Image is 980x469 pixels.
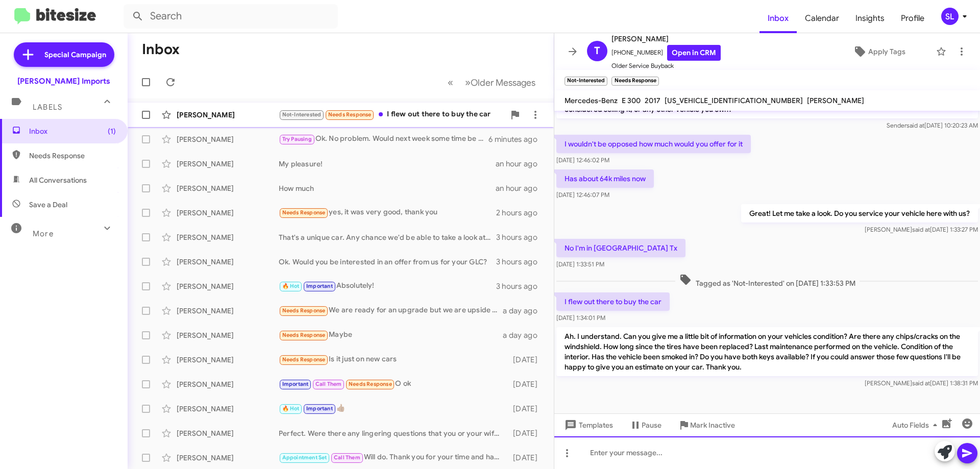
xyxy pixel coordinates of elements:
div: Will do. Thank you for your time and have a great day! [279,452,508,463]
span: More [33,229,54,238]
span: Special Campaign [44,50,106,60]
button: Next [459,72,542,93]
button: Mark Inactive [670,416,743,434]
span: Sender [DATE] 10:20:23 AM [887,121,978,129]
div: SL [941,8,959,25]
div: [DATE] [508,428,546,438]
div: 2 hours ago [496,208,546,218]
div: Is it just on new cars [279,354,508,365]
span: Tagged as 'Not-Interested' on [DATE] 1:33:53 PM [675,274,860,288]
span: [PERSON_NAME] [DATE] 1:33:27 PM [865,226,978,233]
span: E 300 [622,96,641,105]
div: [DATE] [508,404,546,414]
p: Great! Let me take a look. Do you service your vehicle here with us? [741,204,978,223]
div: 👍🏽 [279,403,508,414]
span: » [465,76,471,89]
span: Profile [893,4,933,33]
div: 3 hours ago [496,281,546,291]
span: Auto Fields [892,416,941,434]
span: (1) [108,126,116,136]
div: yes, it was very good, thank you [279,207,496,218]
div: My pleasure! [279,159,496,169]
span: said at [912,379,930,387]
span: Labels [33,103,62,112]
span: [DATE] 12:46:07 PM [556,191,609,199]
div: I flew out there to buy the car [279,109,505,120]
span: Needs Response [282,209,326,216]
div: [DATE] [508,453,546,463]
span: Needs Response [282,332,326,338]
button: Templates [554,416,621,434]
p: I wouldn't be opposed how much would you offer for it [556,135,751,153]
span: Save a Deal [29,200,67,210]
span: [US_VEHICLE_IDENTIFICATION_NUMBER] [665,96,803,105]
div: a day ago [503,306,546,316]
span: Templates [562,416,613,434]
div: [PERSON_NAME] [177,159,279,169]
div: [PERSON_NAME] [177,355,279,365]
span: Important [282,381,309,387]
a: Open in CRM [667,45,721,61]
span: Needs Response [349,381,392,387]
div: a day ago [503,330,546,340]
div: Maybe [279,329,503,341]
div: O ok [279,378,508,390]
p: I flew out there to buy the car [556,292,670,311]
span: [DATE] 1:33:51 PM [556,260,604,268]
span: Mercedes-Benz [565,96,618,105]
button: Previous [442,72,459,93]
div: How much [279,183,496,193]
span: Appointment Set [282,454,327,461]
small: Needs Response [611,77,658,86]
p: Ah. I understand. Can you give me a little bit of information on your vehicles condition? Are the... [556,327,978,376]
div: [PERSON_NAME] [177,281,279,291]
span: Mark Inactive [690,416,735,434]
span: Pause [642,416,661,434]
button: Apply Tags [826,42,931,61]
div: [PERSON_NAME] [177,232,279,242]
span: 🔥 Hot [282,283,300,289]
small: Not-Interested [565,77,607,86]
span: Calendar [797,4,847,33]
span: Try Pausing [282,136,312,142]
span: Needs Response [282,307,326,314]
span: Not-Interested [282,111,322,118]
a: Insights [847,4,893,33]
a: Inbox [759,4,797,33]
nav: Page navigation example [442,72,542,93]
span: Older Service Buyback [611,61,721,71]
div: [PERSON_NAME] [177,404,279,414]
span: [PERSON_NAME] [807,96,864,105]
span: Needs Response [29,151,116,161]
div: [PERSON_NAME] [177,379,279,389]
span: [DATE] 1:34:01 PM [556,314,605,322]
div: [PERSON_NAME] [177,257,279,267]
div: [PERSON_NAME] [177,134,279,144]
div: Absolutely! [279,280,496,292]
div: [DATE] [508,355,546,365]
span: Call Them [315,381,342,387]
span: Needs Response [328,111,372,118]
div: Perfect. Were there any lingering questions that you or your wife had about the GLE or need any i... [279,428,508,438]
input: Search [124,4,338,29]
span: said at [912,226,930,233]
span: T [594,43,600,59]
div: Ok. Would you be interested in an offer from us for your GLC? [279,257,496,267]
div: Ok. No problem. Would next week some time be better for you? [279,133,488,145]
span: [DATE] 12:46:02 PM [556,156,609,164]
p: Has about 64k miles now [556,169,654,188]
button: Pause [621,416,670,434]
span: [PHONE_NUMBER] [611,45,721,61]
span: 🔥 Hot [282,405,300,412]
div: We are ready for an upgrade but we are upside down. [279,305,503,316]
span: Important [306,283,333,289]
span: « [448,76,453,89]
span: Call Them [334,454,360,461]
div: [PERSON_NAME] [177,306,279,316]
span: [PERSON_NAME] [611,33,721,45]
span: All Conversations [29,175,87,185]
a: Special Campaign [14,42,114,67]
div: [PERSON_NAME] [177,183,279,193]
h1: Inbox [142,41,180,58]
